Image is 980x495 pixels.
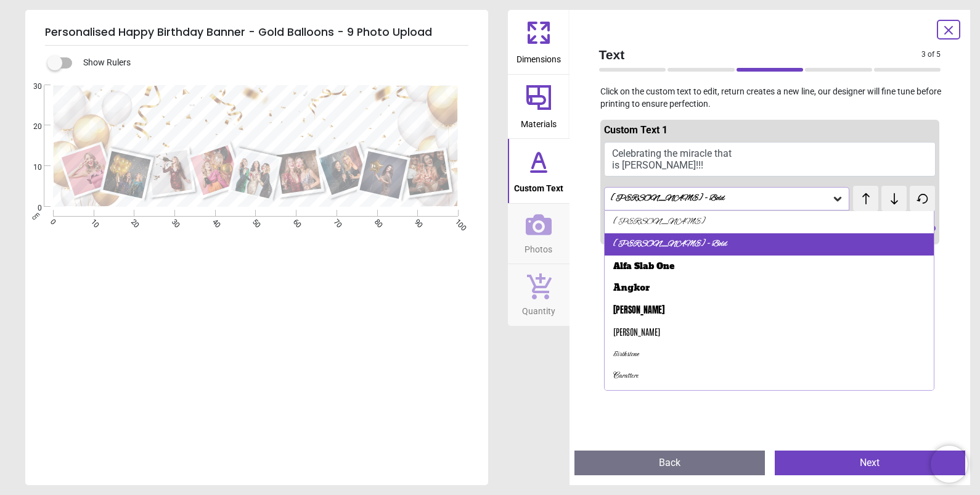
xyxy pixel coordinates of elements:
[599,46,922,64] span: Text
[613,348,639,360] div: Birthstone
[589,86,951,110] p: Click on the custom text to edit, return creates a new line, our designer will fine tune before p...
[610,193,832,204] div: [PERSON_NAME] - Bold
[613,326,660,338] div: [PERSON_NAME]
[613,282,650,294] div: Angkor
[18,122,42,132] span: 20
[521,112,557,131] span: Materials
[775,451,965,475] button: Next
[604,124,668,136] span: Custom Text 1
[613,370,639,383] div: Carattere
[525,238,552,256] span: Photos
[931,446,968,483] iframe: Brevo live chat
[508,75,570,139] button: Materials
[45,20,468,46] h5: Personalised Happy Birthday Banner - Gold Balloons - 9 Photo Upload
[613,216,706,228] div: [PERSON_NAME]
[613,260,674,273] div: Alfa Slab One
[18,162,42,173] span: 10
[514,177,563,195] span: Custom Text
[18,203,42,214] span: 0
[55,56,488,70] div: Show Rulers
[604,142,936,177] button: Celebrating the miracle that is [PERSON_NAME]!!!
[613,238,727,251] div: [PERSON_NAME] - Bold
[18,81,42,92] span: 30
[921,49,941,60] span: 3 of 5
[508,139,570,203] button: Custom Text
[508,264,570,326] button: Quantity
[522,299,555,318] span: Quantity
[508,204,570,264] button: Photos
[613,304,664,317] div: [PERSON_NAME]
[517,48,561,66] span: Dimensions
[574,451,765,475] button: Back
[508,10,570,74] button: Dimensions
